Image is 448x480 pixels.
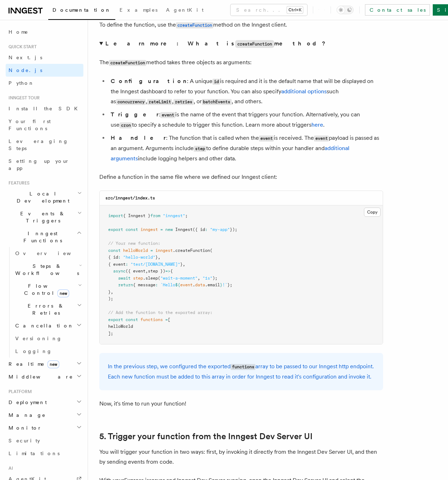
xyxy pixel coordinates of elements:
[147,99,172,105] code: rateLimit
[6,51,83,64] a: Next.js
[6,373,73,380] span: Middleware
[12,319,83,332] button: Cancellation
[143,276,158,281] span: .sleep
[176,21,213,28] a: createFunction
[175,227,193,232] span: Inngest
[108,213,123,218] span: import
[12,260,83,280] button: Steps & Workflows
[108,289,111,294] span: }
[99,431,313,441] a: 5. Trigger your function from the Inngest Dev Server UI
[6,44,37,50] span: Quick start
[108,296,113,301] span: );
[222,282,227,287] span: !`
[126,227,138,232] span: const
[6,210,77,224] span: Events & Triggers
[155,255,158,260] span: }
[183,262,185,267] span: ,
[111,78,187,84] strong: Configuration
[9,158,70,171] span: Setting up your app
[108,227,123,232] span: export
[108,248,121,253] span: const
[165,317,168,322] span: =
[364,208,381,217] button: Copy
[176,22,213,28] code: createFunction
[6,434,83,447] a: Security
[6,447,83,460] a: Limitations
[337,6,354,14] button: Toggle dark mode
[155,282,158,287] span: :
[12,263,79,277] span: Steps & Workflows
[6,358,83,370] button: Realtimenew
[160,282,175,287] span: `Hello
[210,248,212,253] span: (
[105,195,155,200] code: src/inngest/index.ts
[99,399,383,409] p: Now, it's time to run your function!
[212,276,217,281] span: );
[6,360,59,368] span: Realtime
[6,115,83,135] a: Your first Functions
[48,360,59,368] span: new
[12,322,74,329] span: Cancellation
[162,2,208,19] a: AgentKit
[175,282,180,287] span: ${
[111,111,159,118] strong: Trigger
[230,227,237,232] span: });
[365,4,430,16] a: Contact sales
[123,213,150,218] span: { Inngest }
[12,345,83,358] a: Logging
[173,99,193,105] code: retries
[115,2,162,19] a: Examples
[6,95,40,101] span: Inngest tour
[6,421,83,434] button: Monitor
[6,187,83,207] button: Local Development
[235,40,274,48] code: createFunction
[210,227,230,232] span: "my-app"
[203,276,212,281] span: "1s"
[9,28,28,35] span: Home
[9,80,34,86] span: Python
[6,465,13,471] span: AI
[118,276,131,281] span: await
[113,269,126,274] span: async
[126,262,128,267] span: :
[148,269,165,274] span: step })
[108,324,133,329] span: helloWorld
[99,57,383,68] p: The method takes three objects as arguments:
[12,282,78,297] span: Flow Control
[12,332,83,345] a: Versioning
[281,88,327,95] a: additional options
[6,102,83,115] a: Install the SDK
[57,289,69,297] span: new
[108,362,375,382] p: In the previous step, we configured the exported array to be passed to our Inngest http endpoint....
[173,248,210,253] span: .createFunction
[6,227,83,247] button: Inngest Functions
[185,213,188,218] span: ;
[108,255,118,260] span: { id
[165,269,170,274] span: =>
[108,241,160,246] span: // Your new function:
[118,255,121,260] span: :
[311,121,323,128] a: here
[6,135,83,155] a: Leveraging Steps
[259,136,274,142] code: event
[155,248,173,253] span: inngest
[120,7,157,13] span: Examples
[6,247,83,358] div: Inngest Functions
[108,331,113,336] span: ];
[180,262,183,267] span: }
[48,2,115,20] a: Documentation
[9,118,51,131] span: Your first Functions
[6,180,29,186] span: Features
[109,133,383,164] li: : The function that is called when the is received. The payload is passed as an argument. Argumen...
[287,6,303,13] kbd: Ctrl+K
[12,280,83,299] button: Flow Controlnew
[108,262,126,267] span: { event
[6,230,77,244] span: Inngest Functions
[180,282,193,287] span: event
[108,310,212,315] span: // Add the function to the exported array:
[105,40,327,47] strong: Learn more: What is method?
[165,227,173,232] span: new
[150,248,153,253] span: =
[9,451,60,456] span: Limitations
[111,134,166,141] strong: Handler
